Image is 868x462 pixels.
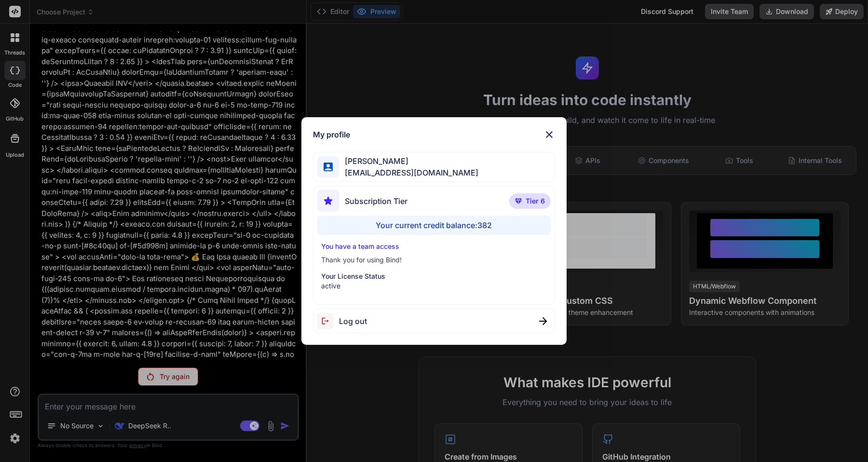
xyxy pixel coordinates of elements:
[321,281,547,291] p: active
[539,317,547,325] img: close
[317,313,339,329] img: logout
[339,315,367,327] span: Log out
[317,190,339,212] img: subscription
[339,167,478,178] span: [EMAIL_ADDRESS][DOMAIN_NAME]
[317,216,551,235] div: Your current credit balance: 382
[324,163,333,172] img: profile
[321,255,547,265] p: Thank you for using Bind!
[543,129,555,140] img: close
[526,196,545,206] span: Tier 6
[515,198,522,204] img: premium
[321,242,547,251] p: You have a team access
[313,129,350,140] h1: My profile
[339,155,478,167] span: [PERSON_NAME]
[345,195,407,207] span: Subscription Tier
[321,272,547,281] p: Your License Status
